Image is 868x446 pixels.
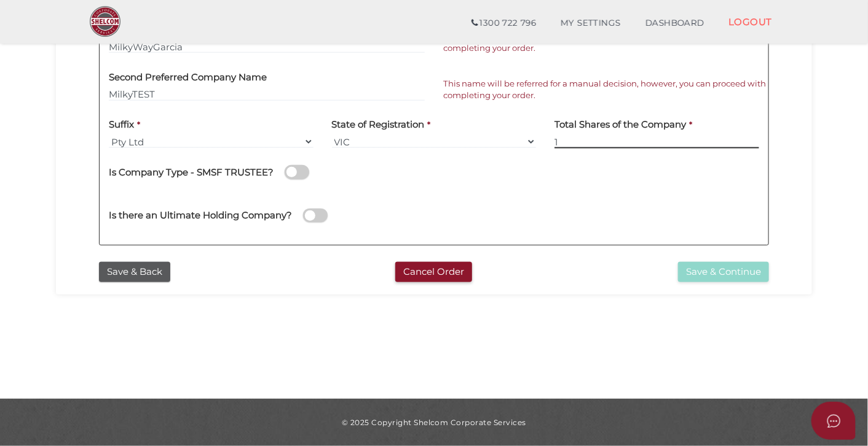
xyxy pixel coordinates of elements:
button: Save & Back [99,262,170,282]
h4: Is there an Ultimate Holding Company? [109,210,292,221]
a: LOGOUT [716,9,784,34]
h4: State of Registration [332,120,425,130]
div: © 2025 Copyright Shelcom Corporate Services [65,417,803,428]
button: Open asap [811,402,856,440]
a: MY SETTINGS [548,11,633,36]
a: 1300 722 796 [459,11,548,36]
span: This name will be referred for a manual decision, however, you can proceed with completing your o... [443,79,766,100]
h4: Is Company Type - SMSF TRUSTEE? [109,167,274,178]
h4: Total Shares of the Company [554,120,686,130]
h4: Second Preferred Company Name [109,72,267,83]
span: This name will be referred for a manual decision, however, you can proceed with completing your o... [443,31,766,53]
a: DASHBOARD [633,11,717,36]
h4: Suffix [109,120,134,130]
button: Save & Continue [678,262,769,282]
button: Cancel Order [395,262,472,282]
